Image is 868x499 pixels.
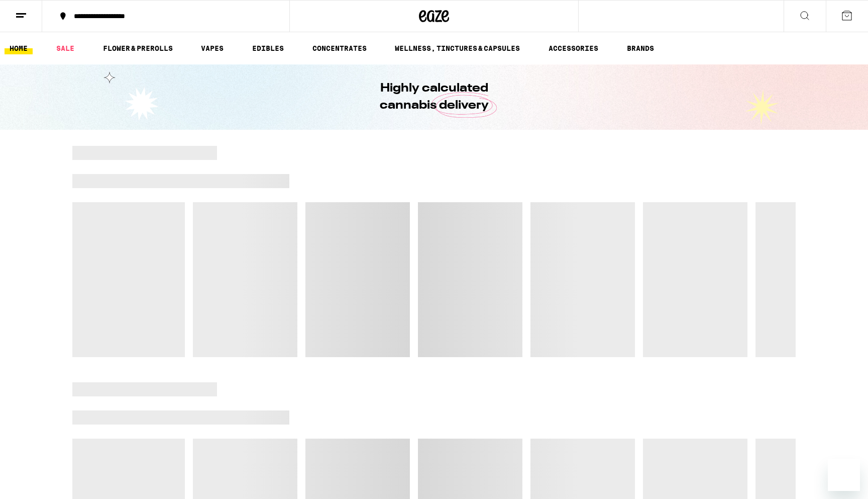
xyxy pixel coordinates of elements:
[307,42,372,54] a: CONCENTRATES
[5,42,33,54] a: HOME
[98,42,178,54] a: FLOWER & PREROLLS
[51,42,79,54] a: SALE
[196,42,229,54] a: VAPES
[247,42,289,54] a: EDIBLES
[622,42,659,54] a: BRANDS
[544,42,603,54] a: ACCESSORIES
[828,459,860,491] iframe: Button to launch messaging window
[351,80,517,114] h1: Highly calculated cannabis delivery
[390,42,525,54] a: WELLNESS, TINCTURES & CAPSULES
